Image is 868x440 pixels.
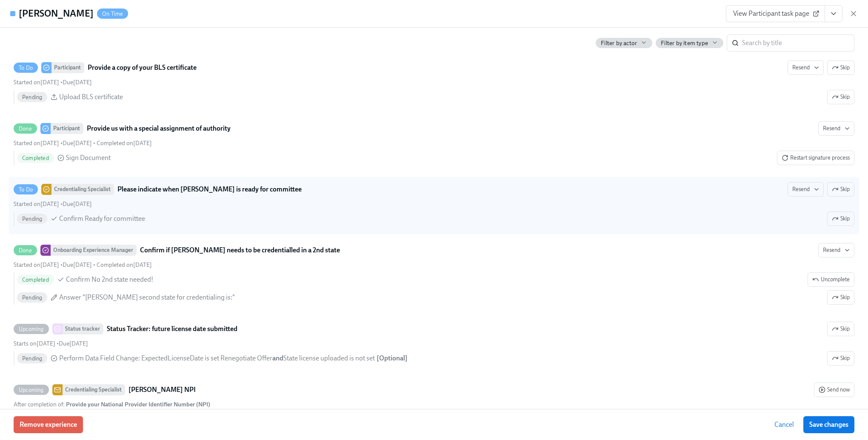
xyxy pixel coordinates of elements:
span: Answer "[PERSON_NAME] second state for credentialing is:" [59,293,235,302]
span: To Do [14,186,38,193]
button: To DoParticipantProvide a copy of your BLS certificateSkipStarted on[DATE] •Due[DATE] PendingUplo... [788,60,824,75]
strong: Provide a copy of your BLS certificate [88,63,197,73]
span: Resend [823,246,850,254]
span: Thursday, September 4th 2025, 10:01 am [14,200,59,208]
strong: [PERSON_NAME] NPI [128,385,196,395]
strong: Provide us with a special assignment of authority [87,123,231,134]
div: Participant [51,123,83,134]
button: Filter by item type [656,38,723,48]
span: Pending [17,216,47,222]
span: On Time [97,11,128,17]
span: Resend [792,63,819,72]
span: Resend [823,124,850,133]
span: Due [DATE] [63,79,92,86]
span: Confirm No 2nd state needed! [66,275,153,284]
span: Save changes [809,420,848,429]
span: Pending [17,94,47,100]
span: Skip [832,63,850,72]
span: Thursday, September 4th 2025, 10:03 am [97,261,152,269]
span: Thursday, September 4th 2025, 10:01 am [14,79,59,86]
span: Filter by actor [601,39,637,47]
span: Friday, September 5th 2025, 10:00 am [59,340,88,347]
span: Thursday, September 11th 2025, 10:00 am [63,140,92,147]
div: • • [14,261,152,269]
button: To DoCredentialing SpecialistPlease indicate when [PERSON_NAME] is ready for committeeResendStart... [827,182,854,197]
div: After completion of : [14,400,210,409]
button: To DoParticipantProvide a copy of your BLS certificateResendSkipStarted on[DATE] •Due[DATE] Pendi... [827,90,854,104]
div: Status tracker [63,323,103,334]
span: Skip [832,185,850,194]
span: Pending [17,355,47,362]
span: Perform Data Field Change : [59,354,375,363]
input: Search by title [742,34,854,51]
button: UpcomingStatus trackerStatus Tracker: future license date submittedStarts on[DATE] •Due[DATE] Pen... [827,322,854,336]
span: ExpectedLicenseDate is set Renegotiate Offer [141,354,272,362]
a: View Participant task page [726,5,825,22]
div: Credentialing Specialist [51,184,114,195]
div: • [14,78,92,86]
div: [ Optional ] [377,354,408,363]
div: Onboarding Experience Manager [51,245,137,256]
button: Filter by actor [596,38,652,48]
span: Thursday, September 4th 2025, 10:00 am [14,340,55,347]
span: Cancel [774,420,794,429]
strong: Confirm if [PERSON_NAME] needs to be credentialled in a 2nd state [140,245,340,255]
strong: Provide your National Provider Identifier Number (NPI) [66,401,210,408]
span: Send now [819,386,850,394]
button: UpcomingStatus trackerStatus Tracker: future license date submittedSkipStarts on[DATE] •Due[DATE]... [827,351,854,366]
span: Thursday, February 19th 2026, 9:00 am [63,200,92,208]
span: Skip [832,93,850,101]
span: State license uploaded is not set [283,354,375,362]
span: Remove experience [20,420,77,429]
span: Thursday, September 4th 2025, 10:01 am [14,140,59,147]
span: Completed [17,277,54,283]
button: View task page [825,5,842,22]
button: Remove experience [14,416,83,433]
strong: and [272,354,283,362]
button: DoneOnboarding Experience ManagerConfirm if [PERSON_NAME] needs to be credentialled in a 2nd stat... [818,243,854,257]
h4: [PERSON_NAME] [19,7,94,20]
span: Friday, September 5th 2025, 10:00 am [63,261,92,269]
div: Participant [51,62,84,73]
button: DoneOnboarding Experience ManagerConfirm if [PERSON_NAME] needs to be credentialled in a 2nd stat... [808,272,854,287]
span: Thursday, September 4th 2025, 10:01 am [14,261,59,269]
span: Pending [17,294,47,301]
span: Done [14,126,37,132]
span: Completed [17,155,54,161]
span: Resend [792,185,819,194]
div: • • [14,139,152,147]
button: UpcomingCredentialing Specialist[PERSON_NAME] NPIAfter completion of: Provide your National Provi... [814,383,854,397]
button: To DoCredentialing SpecialistPlease indicate when [PERSON_NAME] is ready for committeeResendSkipS... [827,211,854,226]
div: • [14,200,92,208]
span: Skip [832,325,850,333]
button: DoneParticipantProvide us with a special assignment of authorityStarted on[DATE] •Due[DATE] • Com... [818,121,854,136]
span: Restart signature process [782,154,850,162]
button: Cancel [768,416,800,433]
strong: Please indicate when [PERSON_NAME] is ready for committee [117,184,302,194]
button: Save changes [803,416,854,433]
span: Sign Document [66,153,111,163]
span: Upcoming [14,387,49,393]
span: To Do [14,65,38,71]
span: Upcoming [14,326,49,332]
span: Done [14,247,37,254]
div: • [14,340,88,348]
span: Filter by item type [661,39,708,47]
span: Confirm Ready for committee [59,214,145,223]
span: Thursday, September 4th 2025, 11:52 am [97,140,152,147]
span: Skip [832,214,850,223]
div: Credentialing Specialist [63,384,125,395]
span: Skip [832,354,850,363]
strong: Status Tracker: future license date submitted [107,324,237,334]
button: To DoParticipantProvide a copy of your BLS certificateResendStarted on[DATE] •Due[DATE] PendingUp... [827,60,854,75]
span: Skip [832,293,850,302]
span: View Participant task page [733,9,818,18]
span: Upload BLS certificate [59,92,123,102]
button: To DoCredentialing SpecialistPlease indicate when [PERSON_NAME] is ready for committeeSkipStarted... [788,182,824,197]
button: DoneOnboarding Experience ManagerConfirm if [PERSON_NAME] needs to be credentialled in a 2nd stat... [827,290,854,305]
span: Uncomplete [812,275,850,284]
button: DoneParticipantProvide us with a special assignment of authorityResendStarted on[DATE] •Due[DATE]... [777,151,854,165]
